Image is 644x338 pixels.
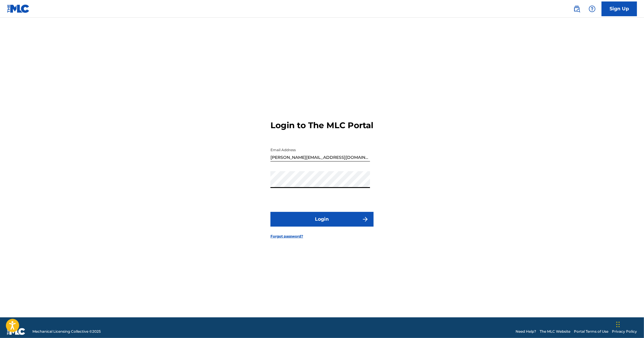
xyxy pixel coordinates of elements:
a: Forgot password? [270,234,303,239]
a: Portal Terms of Use [574,329,608,334]
div: Drag [616,316,620,333]
img: logo [7,328,25,335]
div: Help [586,3,598,15]
a: Privacy Policy [612,329,637,334]
a: Public Search [571,3,583,15]
a: Need Help? [516,329,536,334]
iframe: Chat Widget [615,310,644,338]
a: Sign Up [602,1,637,16]
img: search [573,5,580,12]
span: Mechanical Licensing Collective © 2025 [32,329,101,334]
img: MLC Logo [7,4,30,13]
img: f7272a7cc735f4ea7f67.svg [362,216,369,223]
h3: Login to The MLC Portal [270,120,373,131]
a: The MLC Website [540,329,570,334]
button: Login [270,212,374,227]
img: help [589,5,596,12]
